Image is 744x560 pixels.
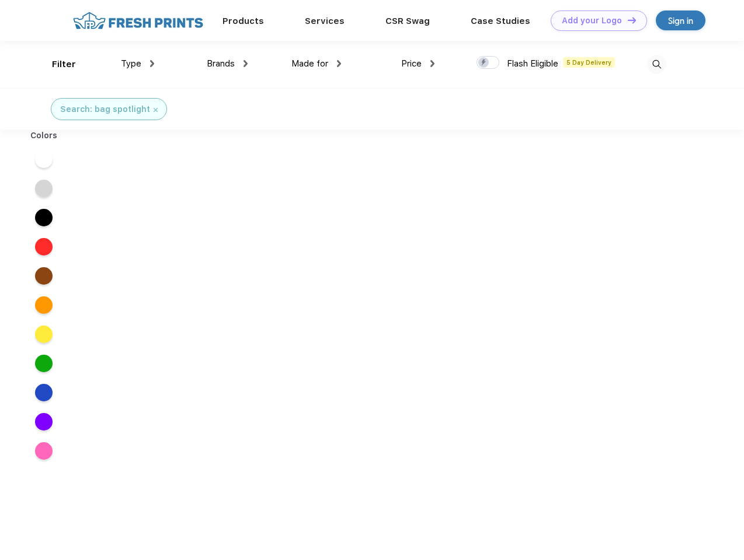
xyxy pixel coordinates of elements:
[668,14,693,27] div: Sign in
[656,10,705,30] a: Sign in
[69,10,207,31] img: fo%20logo%202.webp
[154,108,158,112] img: filter_cancel.svg
[507,58,558,69] span: Flash Eligible
[121,58,141,69] span: Type
[563,57,615,68] span: 5 Day Delivery
[22,129,67,142] div: Colors
[244,60,248,67] img: dropdown.png
[647,55,666,74] img: desktop_search.svg
[150,60,154,67] img: dropdown.png
[222,16,264,26] a: Products
[337,60,341,67] img: dropdown.png
[60,103,150,116] div: Search: bag spotlight
[430,60,434,67] img: dropdown.png
[207,58,235,69] span: Brands
[562,16,622,26] div: Add your Logo
[401,58,422,69] span: Price
[52,58,76,71] div: Filter
[291,58,328,69] span: Made for
[628,17,636,23] img: DT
